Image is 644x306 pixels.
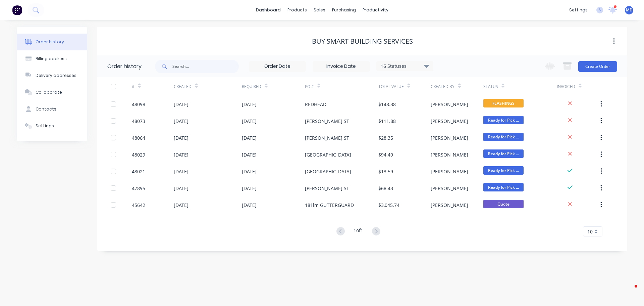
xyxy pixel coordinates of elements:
[132,118,145,125] div: 48073
[17,101,87,118] button: Contacts
[242,134,257,141] div: [DATE]
[305,77,378,96] div: PO #
[378,101,396,108] div: $148.38
[431,168,468,175] div: [PERSON_NAME]
[378,84,404,90] div: Total Value
[483,99,524,107] span: FLASHINGS
[378,77,431,96] div: Total Value
[172,60,239,73] input: Search...
[242,84,261,90] div: Required
[305,118,349,125] div: [PERSON_NAME] ST
[431,134,468,141] div: [PERSON_NAME]
[313,61,369,72] input: Invoice Date
[132,134,145,141] div: 48064
[378,118,396,125] div: $111.88
[132,84,135,90] div: #
[242,77,305,96] div: Required
[431,151,468,158] div: [PERSON_NAME]
[132,101,145,108] div: 48098
[431,118,468,125] div: [PERSON_NAME]
[107,62,142,71] div: Order history
[483,200,524,208] span: Quote
[17,118,87,134] button: Settings
[305,168,351,175] div: [GEOGRAPHIC_DATA]
[132,168,145,175] div: 48021
[431,101,468,108] div: [PERSON_NAME]
[36,106,56,112] div: Contacts
[17,34,87,50] button: Order history
[566,5,591,15] div: settings
[174,84,192,90] div: Created
[557,84,575,90] div: Invoiced
[305,185,349,192] div: [PERSON_NAME] ST
[305,101,326,108] div: REDHEAD
[377,62,433,70] div: 16 Statuses
[483,133,524,141] span: Ready for Pick ...
[578,61,617,72] button: Create Order
[312,37,413,45] div: BUY SMART BUILDING SERVICES
[132,151,145,158] div: 48029
[305,202,354,209] div: 181lm GUTTERGUARD
[242,101,257,108] div: [DATE]
[431,84,454,90] div: Created By
[378,151,393,158] div: $94.49
[174,118,189,125] div: [DATE]
[242,202,257,209] div: [DATE]
[329,5,359,15] div: purchasing
[621,283,637,299] iframe: Intercom live chat
[305,151,351,158] div: [GEOGRAPHIC_DATA]
[284,5,310,15] div: products
[17,84,87,101] button: Collaborate
[12,5,22,15] img: Factory
[310,5,329,15] div: sales
[354,227,363,236] div: 1 of 1
[132,185,145,192] div: 47895
[305,134,349,141] div: [PERSON_NAME] ST
[242,168,257,175] div: [DATE]
[431,77,483,96] div: Created By
[431,185,468,192] div: [PERSON_NAME]
[557,77,599,96] div: Invoiced
[174,185,189,192] div: [DATE]
[431,202,468,209] div: [PERSON_NAME]
[132,77,174,96] div: #
[242,118,257,125] div: [DATE]
[17,67,87,84] button: Delivery addresses
[378,168,393,175] div: $13.59
[253,5,284,15] a: dashboard
[483,149,524,158] span: Ready for Pick ...
[378,185,393,192] div: $68.43
[378,202,399,209] div: $3,045.74
[17,50,87,67] button: Billing address
[483,116,524,124] span: Ready for Pick ...
[483,84,498,90] div: Status
[36,73,76,79] div: Delivery addresses
[174,101,189,108] div: [DATE]
[132,202,145,209] div: 45642
[626,7,633,13] span: MD
[174,77,242,96] div: Created
[378,134,393,141] div: $28.35
[36,123,54,129] div: Settings
[249,61,306,72] input: Order Date
[36,56,67,62] div: Billing address
[483,183,524,191] span: Ready for Pick ...
[242,185,257,192] div: [DATE]
[174,168,189,175] div: [DATE]
[305,84,314,90] div: PO #
[359,5,392,15] div: productivity
[587,228,593,235] span: 10
[36,89,62,95] div: Collaborate
[174,202,189,209] div: [DATE]
[36,39,64,45] div: Order history
[174,151,189,158] div: [DATE]
[242,151,257,158] div: [DATE]
[483,77,557,96] div: Status
[483,166,524,175] span: Ready for Pick ...
[174,134,189,141] div: [DATE]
